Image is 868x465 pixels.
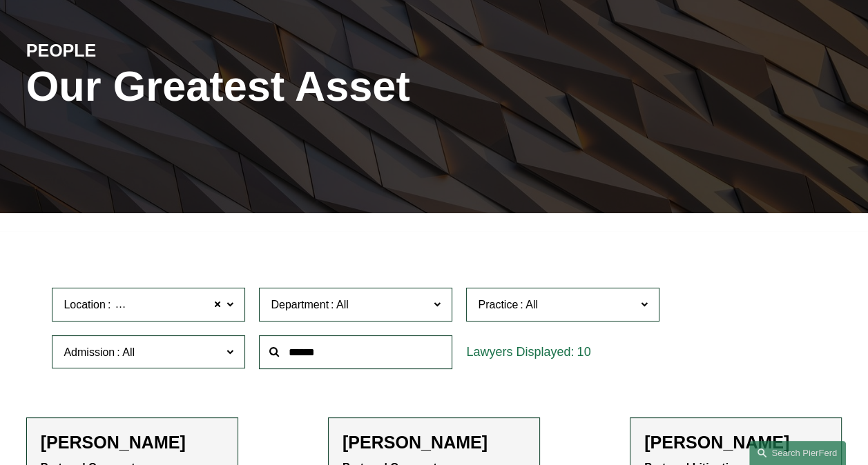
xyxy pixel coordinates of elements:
[41,432,224,453] h2: [PERSON_NAME]
[64,299,106,310] span: Location
[26,62,570,110] h1: Our Greatest Asset
[113,296,228,314] span: [GEOGRAPHIC_DATA]
[644,432,827,453] h2: [PERSON_NAME]
[577,345,590,359] span: 10
[478,299,518,310] span: Practice
[749,441,846,465] a: Search this site
[26,40,230,62] h4: PEOPLE
[343,432,525,453] h2: [PERSON_NAME]
[64,346,115,358] span: Admission
[271,299,329,310] span: Department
